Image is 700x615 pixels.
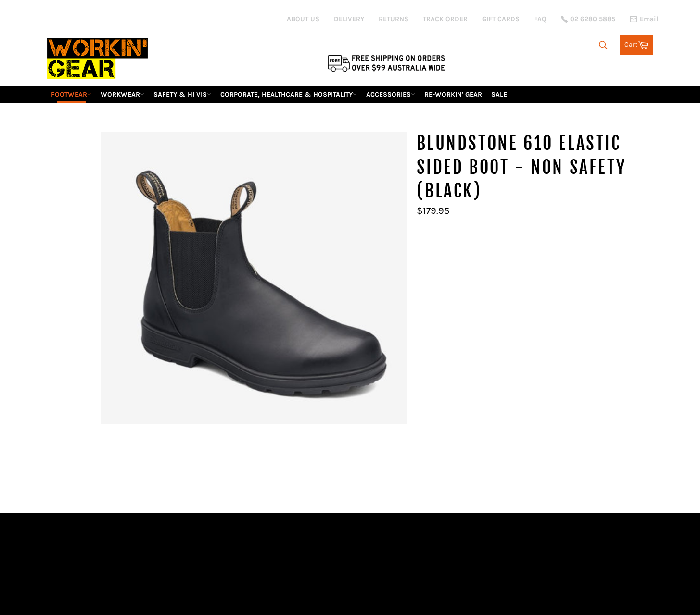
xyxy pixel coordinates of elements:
a: Email [630,15,658,23]
img: Flat $9.95 shipping Australia wide [326,53,446,73]
a: RETURNS [379,14,408,24]
a: WORKWEAR [97,86,148,103]
a: FOOTWEAR [47,86,95,103]
a: FAQ [534,14,547,24]
img: Workin Gear leaders in Workwear, Safety Boots, PPE, Uniforms. Australia's No.1 in Workwear [47,31,148,86]
a: ACCESSORIES [362,86,419,103]
h1: BLUNDSTONE 610 Elastic Sided Boot - Non Safety (Black) [417,132,653,203]
a: 02 6280 5885 [561,16,615,23]
a: SALE [487,86,511,103]
a: ABOUT US [287,14,319,24]
a: DELIVERY [334,14,364,24]
a: Cart [620,35,653,55]
span: $179.95 [417,205,449,216]
a: TRACK ORDER [423,14,468,24]
a: SAFETY & HI VIS [150,86,215,103]
span: Email [640,16,658,23]
a: CORPORATE, HEALTHCARE & HOSPITALITY [216,86,361,103]
a: RE-WORKIN' GEAR [420,86,486,103]
a: GIFT CARDS [482,14,520,24]
span: 02 6280 5885 [570,16,615,23]
img: BLUNDSTONE 610 Elastic Sided Boot - Non Safety - Workin Gear [101,132,407,424]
